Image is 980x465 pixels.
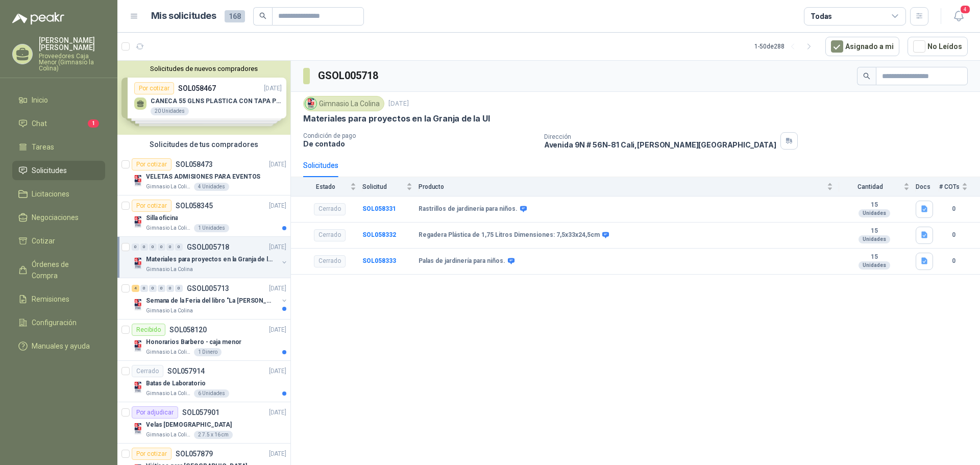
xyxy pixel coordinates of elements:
[32,212,79,223] span: Negociaciones
[158,285,165,292] div: 0
[117,195,290,237] a: Por cotizarSOL058345[DATE] Company LogoSilla oficinaGimnasio La Colina1 Unidades
[12,161,105,180] a: Solicitudes
[32,118,47,129] span: Chat
[132,381,144,394] img: Company Logo
[269,160,286,169] p: [DATE]
[146,265,193,274] p: Gimnasio La Colina
[303,139,536,148] p: De contado
[859,235,890,243] div: Unidades
[839,201,910,209] b: 15
[146,348,192,356] p: Gimnasio La Colina
[269,408,286,418] p: [DATE]
[187,285,229,292] p: GSOL005713
[960,5,971,14] span: 4
[314,229,346,241] div: Cerrado
[88,119,99,128] span: 1
[825,37,899,56] button: Asignado a mi
[544,133,776,140] p: Dirección
[132,285,139,292] div: 4
[146,420,232,430] p: Velas [DEMOGRAPHIC_DATA]
[117,61,290,135] div: Solicitudes de nuevos compradoresPor cotizarSOL058467[DATE] CANECA 55 GLNS PLASTICA CON TAPA PEQU...
[859,209,890,217] div: Unidades
[12,313,105,332] a: Configuración
[166,243,174,251] div: 0
[303,160,338,171] div: Solicitudes
[12,208,105,227] a: Negociaciones
[151,9,216,23] h1: Mis solicitudes
[362,205,396,212] a: SOL058331
[419,231,600,239] b: Regadera Plástica de 1,75 Litros Dimensiones: 7,5x33x24,5cm
[149,285,157,292] div: 0
[916,177,939,196] th: Docs
[194,224,229,232] div: 1 Unidades
[146,224,192,232] p: Gimnasio La Colina
[388,99,409,109] p: [DATE]
[32,141,54,153] span: Tareas
[839,253,910,261] b: 15
[12,114,105,133] a: Chat1
[12,137,105,157] a: Tareas
[182,409,219,416] p: SOL057901
[939,230,968,240] b: 0
[132,241,288,274] a: 0 0 0 0 0 0 GSOL005718[DATE] Company LogoMateriales para proyectos en la Granja de la UIGimnasio ...
[132,175,144,187] img: Company Logo
[362,183,404,190] span: Solicitud
[939,256,968,266] b: 0
[269,325,286,335] p: [DATE]
[176,161,213,168] p: SOL058473
[12,184,105,204] a: Licitaciones
[117,135,290,154] div: Solicitudes de tus compradores
[146,172,260,182] p: VELETAS ADMISIONES PARA EVENTOS
[146,213,178,223] p: Silla oficina
[269,366,286,376] p: [DATE]
[32,94,48,106] span: Inicio
[859,261,890,270] div: Unidades
[176,202,213,209] p: SOL058345
[166,285,174,292] div: 0
[908,37,968,56] button: No Leídos
[32,188,69,200] span: Licitaciones
[132,158,171,170] div: Por cotizar
[32,165,67,176] span: Solicitudes
[194,431,233,439] div: 2 7.5 x 16 cm
[117,361,290,402] a: CerradoSOL057914[DATE] Company LogoBatas de LaboratorioGimnasio La Colina6 Unidades
[949,7,968,26] button: 4
[839,227,910,235] b: 15
[419,257,505,265] b: Palas de jardinería para niños.
[12,289,105,309] a: Remisiones
[146,255,273,264] p: Materiales para proyectos en la Granja de la UI
[146,389,192,398] p: Gimnasio La Colina
[117,154,290,195] a: Por cotizarSOL058473[DATE] Company LogoVELETAS ADMISIONES PARA EVENTOSGimnasio La Colina4 Unidades
[194,389,229,398] div: 6 Unidades
[754,38,817,55] div: 1 - 50 de 288
[303,96,384,111] div: Gimnasio La Colina
[269,449,286,459] p: [DATE]
[169,326,207,333] p: SOL058120
[194,183,229,191] div: 4 Unidades
[39,37,105,51] p: [PERSON_NAME] [PERSON_NAME]
[32,259,95,281] span: Órdenes de Compra
[146,183,192,191] p: Gimnasio La Colina
[167,368,205,375] p: SOL057914
[419,205,518,213] b: Rastrillos de jardinería para niños.
[32,235,55,247] span: Cotizar
[158,243,165,251] div: 0
[362,231,396,238] b: SOL058332
[269,201,286,211] p: [DATE]
[132,406,178,419] div: Por adjudicar
[12,90,105,110] a: Inicio
[303,132,536,139] p: Condición de pago
[811,11,832,22] div: Todas
[939,183,960,190] span: # COTs
[132,299,144,311] img: Company Logo
[839,183,901,190] span: Cantidad
[259,12,266,19] span: search
[305,98,316,109] img: Company Logo
[362,257,396,264] a: SOL058333
[32,340,90,352] span: Manuales y ayuda
[32,293,69,305] span: Remisiones
[132,365,163,377] div: Cerrado
[132,448,171,460] div: Por cotizar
